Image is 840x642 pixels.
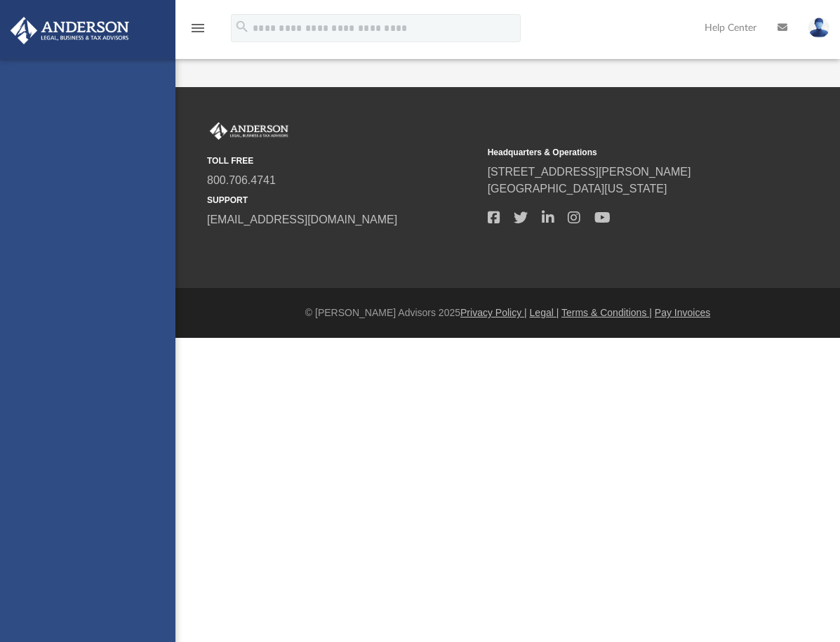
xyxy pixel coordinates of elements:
[488,166,691,178] a: [STREET_ADDRESS][PERSON_NAME]
[808,18,829,38] img: User Pic
[189,27,206,37] a: menu
[207,214,397,225] a: [EMAIL_ADDRESS][DOMAIN_NAME]
[488,146,759,159] small: Headquarters & Operations
[207,174,276,186] a: 800.706.4741
[6,17,133,44] img: Anderson Advisors Platinum Portal
[175,306,840,320] div: © [PERSON_NAME] Advisors 2025
[207,122,291,140] img: Anderson Advisors Platinum Portal
[655,307,710,318] a: Pay Invoices
[234,19,250,34] i: search
[530,307,559,318] a: Legal |
[207,155,478,167] small: TOLL FREE
[189,20,206,37] i: menu
[488,183,667,195] a: [GEOGRAPHIC_DATA][US_STATE]
[561,307,652,318] a: Terms & Conditions |
[207,194,478,207] small: SUPPORT
[460,307,527,318] a: Privacy Policy |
